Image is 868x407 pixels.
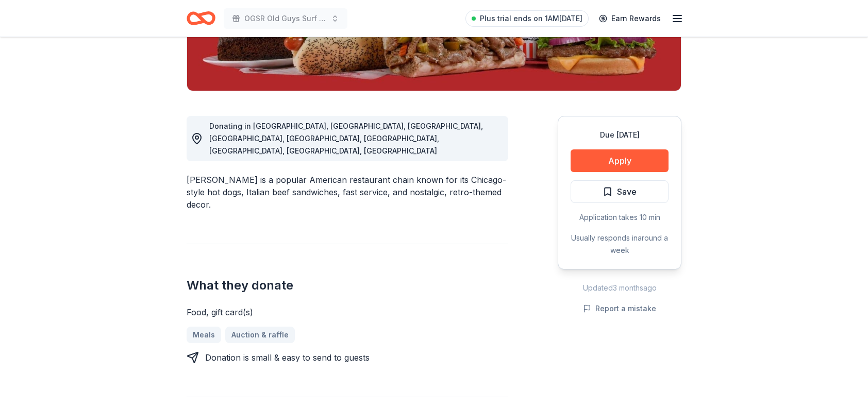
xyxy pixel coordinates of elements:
div: Updated 3 months ago [558,282,681,294]
div: Food, gift card(s) [187,306,508,318]
div: Usually responds in around a week [571,232,669,257]
button: OGSR Old Guys Surf Reunion Annual Event [224,8,347,29]
div: Application takes 10 min [571,211,669,224]
a: Home [187,6,215,30]
a: Meals [187,327,221,343]
a: Earn Rewards [593,9,667,28]
span: Save [617,185,637,198]
a: Plus trial ends on 1AM[DATE] [465,10,589,27]
button: Apply [571,149,669,172]
span: OGSR Old Guys Surf Reunion Annual Event [244,12,327,25]
span: Donating in [GEOGRAPHIC_DATA], [GEOGRAPHIC_DATA], [GEOGRAPHIC_DATA], [GEOGRAPHIC_DATA], [GEOGRAPH... [209,122,483,155]
div: Donation is small & easy to send to guests [205,351,370,364]
a: Auction & raffle [225,327,295,343]
span: Plus trial ends on 1AM[DATE] [480,12,582,25]
div: Due [DATE] [571,129,669,141]
div: [PERSON_NAME] is a popular American restaurant chain known for its Chicago-style hot dogs, Italia... [187,174,508,211]
button: Report a mistake [583,302,656,315]
h2: What they donate [187,277,508,294]
button: Save [571,180,669,203]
